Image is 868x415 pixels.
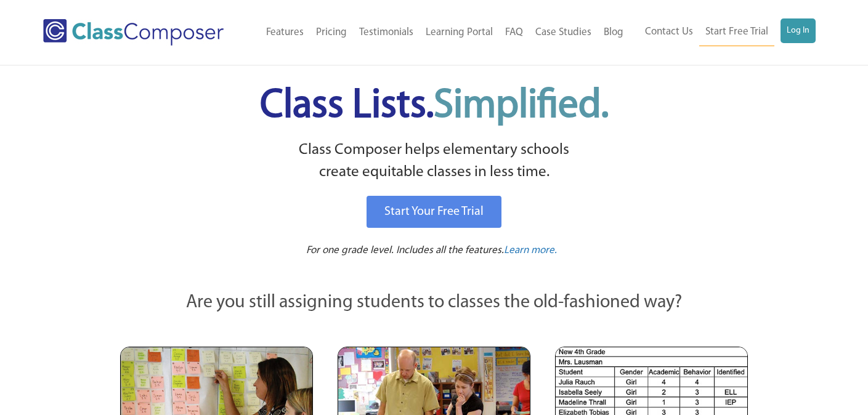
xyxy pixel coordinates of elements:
[310,19,353,46] a: Pricing
[504,245,557,256] span: Learn more.
[630,18,816,46] nav: Header Menu
[420,19,499,46] a: Learning Portal
[260,19,310,46] a: Features
[529,19,598,46] a: Case Studies
[248,19,629,46] nav: Header Menu
[598,19,630,46] a: Blog
[43,19,224,46] img: Class Composer
[367,196,501,228] a: Start Your Free Trial
[118,139,750,184] p: Class Composer helps elementary schools create equitable classes in less time.
[639,18,699,46] a: Contact Us
[434,86,609,126] span: Simplified.
[384,206,484,218] span: Start Your Free Trial
[781,18,816,43] a: Log In
[699,18,774,46] a: Start Free Trial
[306,245,504,256] span: For one grade level. Includes all the features.
[504,243,557,259] a: Learn more.
[499,19,529,46] a: FAQ
[120,289,748,316] p: Are you still assigning students to classes the old-fashioned way?
[353,19,420,46] a: Testimonials
[260,86,609,126] span: Class Lists.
